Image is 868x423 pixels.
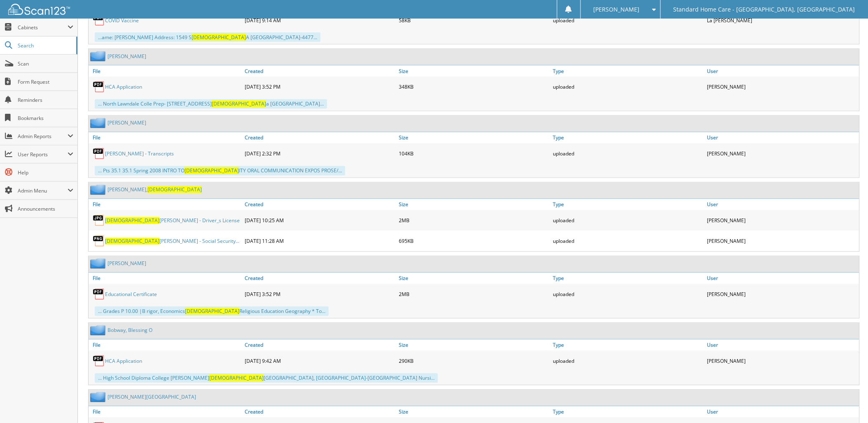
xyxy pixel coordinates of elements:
div: [DATE] 3:52 PM [243,286,397,303]
div: uploaded [551,146,705,162]
a: [PERSON_NAME] [108,260,146,267]
div: ... North Lawndale Colle Prep- [STREET_ADDRESS] a [GEOGRAPHIC_DATA]... [95,99,327,109]
div: La [PERSON_NAME] [705,12,859,28]
iframe: Chat Widget [827,383,868,423]
span: [DEMOGRAPHIC_DATA] [105,217,159,224]
img: folder2.png [90,392,108,402]
a: Type [551,199,705,210]
img: PDF.png [93,355,105,367]
a: Size [397,199,551,210]
a: User [705,273,859,284]
img: folder2.png [90,118,108,128]
div: ... Pts 35.1 35.1 Spring 2008 INTRO TO ITY ORAL COMMUNICATION EXPOS PROSE/... [95,166,345,176]
a: Type [551,273,705,284]
a: [DEMOGRAPHIC_DATA][PERSON_NAME] - Social Security... [105,238,239,245]
a: User [705,340,859,351]
a: Created [243,199,397,210]
a: User [705,199,859,210]
a: Bobway, Blessing O [108,327,152,334]
div: [DATE] 2:32 PM [243,146,397,162]
span: Scan [18,60,73,67]
a: File [89,132,243,143]
span: [DEMOGRAPHIC_DATA] [185,167,239,174]
a: File [89,407,243,418]
img: folder2.png [90,258,108,269]
div: [PERSON_NAME] [705,79,859,95]
a: Type [551,132,705,143]
a: File [89,273,243,284]
a: Created [243,340,397,351]
div: 2MB [397,286,551,303]
div: [DATE] 9:14 AM [243,12,397,28]
a: Created [243,66,397,77]
div: 695KB [397,233,551,249]
a: Educational Certificate [105,291,157,298]
a: User [705,132,859,143]
a: User [705,66,859,77]
div: [DATE] 10:25 AM [243,212,397,229]
span: Bookmarks [18,115,73,122]
img: JPG.png [93,214,105,227]
img: folder2.png [90,185,108,195]
div: [DATE] 11:28 AM [243,233,397,249]
a: Size [397,66,551,77]
span: [DEMOGRAPHIC_DATA] [192,34,246,41]
div: [DATE] 3:52 PM [243,79,397,95]
span: User Reports [18,151,68,158]
div: uploaded [551,79,705,95]
img: PDF.png [93,14,105,26]
a: Size [397,340,551,351]
span: Standard Home Care - [GEOGRAPHIC_DATA], [GEOGRAPHIC_DATA] [674,7,855,12]
span: Cabinets [18,24,68,31]
a: [PERSON_NAME] - Transcripts [105,150,174,157]
a: Created [243,132,397,143]
img: PDF.png [93,288,105,301]
a: HCA Application [105,84,142,91]
div: [PERSON_NAME] [705,353,859,369]
div: [PERSON_NAME] [705,212,859,229]
div: 2MB [397,212,551,229]
div: 348KB [397,79,551,95]
img: PNG.png [93,235,105,247]
a: HCA Application [105,358,142,365]
div: uploaded [551,286,705,303]
a: [DEMOGRAPHIC_DATA][PERSON_NAME] - Driver_s License [105,217,240,224]
a: [PERSON_NAME] [108,120,146,127]
span: [DEMOGRAPHIC_DATA] [105,238,159,245]
div: uploaded [551,212,705,229]
a: Type [551,407,705,418]
span: [PERSON_NAME] [594,7,640,12]
span: [DEMOGRAPHIC_DATA] [185,308,239,315]
div: uploaded [551,12,705,28]
div: uploaded [551,233,705,249]
div: [DATE] 9:42 AM [243,353,397,369]
div: ... High School Diploma College [PERSON_NAME] [GEOGRAPHIC_DATA], [GEOGRAPHIC_DATA]-[GEOGRAPHIC_DA... [95,374,438,383]
a: [PERSON_NAME] [108,53,146,60]
img: scan123-logo-white.svg [8,4,70,15]
a: Size [397,273,551,284]
a: File [89,66,243,77]
a: Created [243,407,397,418]
span: Admin Reports [18,133,68,140]
a: Type [551,340,705,351]
span: Help [18,169,73,176]
img: folder2.png [90,51,108,61]
a: Size [397,132,551,143]
span: Announcements [18,205,73,212]
span: Reminders [18,96,73,103]
img: folder2.png [90,325,108,336]
span: [DEMOGRAPHIC_DATA] [209,375,264,382]
span: [DEMOGRAPHIC_DATA] [212,101,266,108]
span: [DEMOGRAPHIC_DATA] [147,186,202,193]
a: Created [243,273,397,284]
a: File [89,340,243,351]
div: ...ame: [PERSON_NAME] Address: 1549 S A [GEOGRAPHIC_DATA]-4477... [95,33,321,42]
div: uploaded [551,353,705,369]
div: [PERSON_NAME] [705,146,859,162]
div: 104KB [397,146,551,162]
div: [PERSON_NAME] [705,286,859,303]
div: ... Grades P 10.00 |B rigor, Economics Religious Education Geography * To... [95,307,329,316]
a: Size [397,407,551,418]
div: [PERSON_NAME] [705,233,859,249]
